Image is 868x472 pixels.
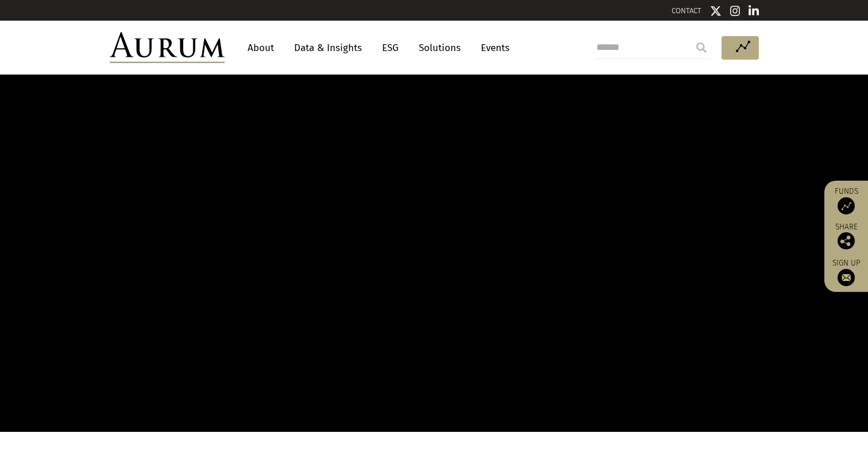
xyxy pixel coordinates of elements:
[110,32,225,63] img: Aurum
[413,37,466,58] a: Solutions
[749,5,759,17] img: Linkedin icon
[672,6,701,15] a: CONTACT
[690,36,713,59] input: Submit
[475,37,510,58] a: Events
[830,186,862,214] a: Funds
[710,5,722,17] img: Twitter icon
[242,37,280,58] a: About
[838,197,855,214] img: Access Funds
[830,258,862,286] a: Sign up
[838,269,855,286] img: Sign up to our newsletter
[376,37,404,58] a: ESG
[288,37,368,58] a: Data & Insights
[830,223,862,249] div: Share
[730,5,740,17] img: Instagram icon
[838,232,855,249] img: Share this post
